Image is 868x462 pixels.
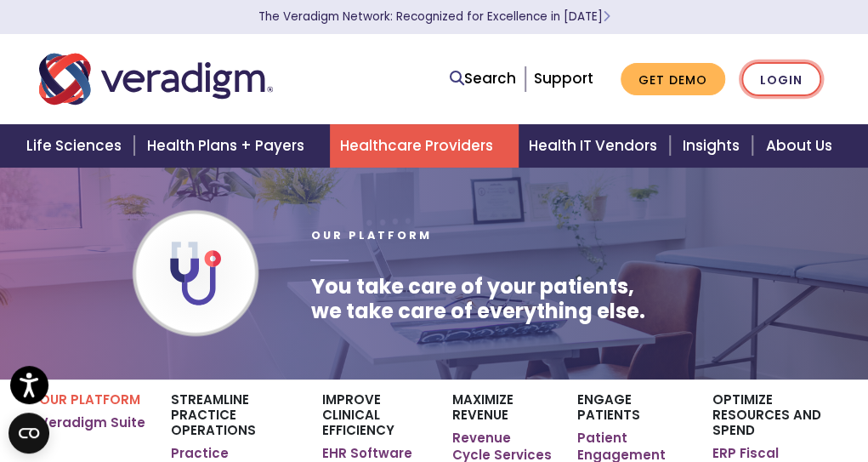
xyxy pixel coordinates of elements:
[16,124,137,168] a: Life Sciences
[741,62,821,97] a: Login
[39,51,273,107] img: Veradigm logo
[137,124,330,168] a: Health Plans + Payers
[519,124,672,168] a: Health IT Vendors
[310,275,644,324] h1: You take care of your patients, we take care of everything else.
[322,445,412,462] a: EHR Software
[310,228,431,242] span: Our Platform
[450,67,516,90] a: Search
[39,414,145,431] a: Veradigm Suite
[258,9,610,25] a: The Veradigm Network: Recognized for Excellence in [DATE]Learn More
[534,68,593,88] a: Support
[9,413,49,453] button: Open CMP widget
[621,63,725,96] a: Get Demo
[603,9,610,25] span: Learn More
[672,124,755,168] a: Insights
[330,124,519,168] a: Healthcare Providers
[755,124,852,168] a: About Us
